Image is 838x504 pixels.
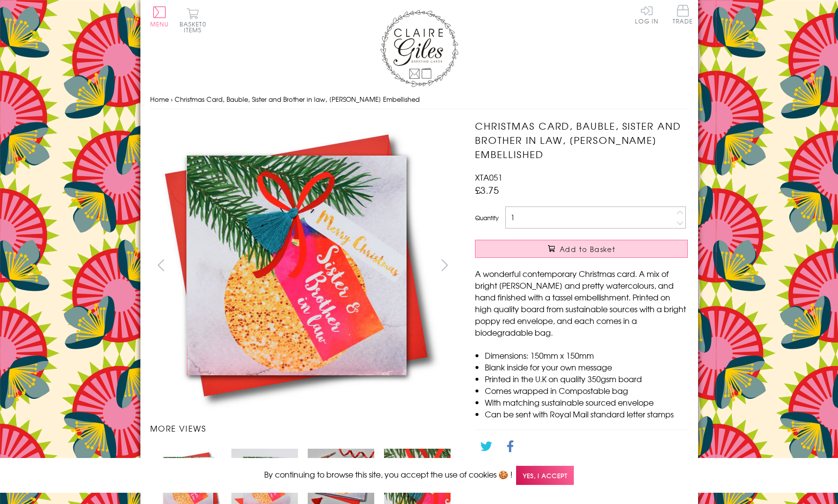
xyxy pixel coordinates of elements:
[560,244,615,254] span: Add to Basket
[150,422,456,434] h3: More views
[475,268,688,338] p: A wonderful contemporary Christmas card. A mix of bright [PERSON_NAME] and pretty watercolours, a...
[180,8,206,33] button: Basket0 items
[455,119,749,412] img: Christmas Card, Bauble, Sister and Brother in law, Tassel Embellished
[635,5,658,24] a: Log In
[475,171,502,183] span: XTA051
[485,373,688,385] li: Printed in the U.K on quality 350gsm board
[673,5,693,26] a: Trade
[673,5,693,24] span: Trade
[485,396,688,408] li: With matching sustainable sourced envelope
[150,6,169,27] button: Menu
[475,240,688,258] button: Add to Basket
[485,349,688,361] li: Dimensions: 150mm x 150mm
[475,119,688,161] h1: Christmas Card, Bauble, Sister and Brother in law, [PERSON_NAME] Embellished
[150,94,169,104] a: Home
[171,94,173,104] span: ›
[150,119,443,412] img: Christmas Card, Bauble, Sister and Brother in law, Tassel Embellished
[380,10,458,87] img: Claire Giles Greetings Cards
[475,183,499,197] span: £3.75
[516,466,574,485] span: Yes, I accept
[175,94,420,104] span: Christmas Card, Bauble, Sister and Brother in law, [PERSON_NAME] Embellished
[150,90,688,110] nav: breadcrumbs
[150,20,169,28] span: Menu
[485,361,688,373] li: Blank inside for your own message
[150,254,172,276] button: prev
[433,254,455,276] button: next
[475,213,498,222] label: Quantity
[485,385,688,396] li: Comes wrapped in Compostable bag
[184,20,206,34] span: 0 items
[485,408,688,420] li: Can be sent with Royal Mail standard letter stamps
